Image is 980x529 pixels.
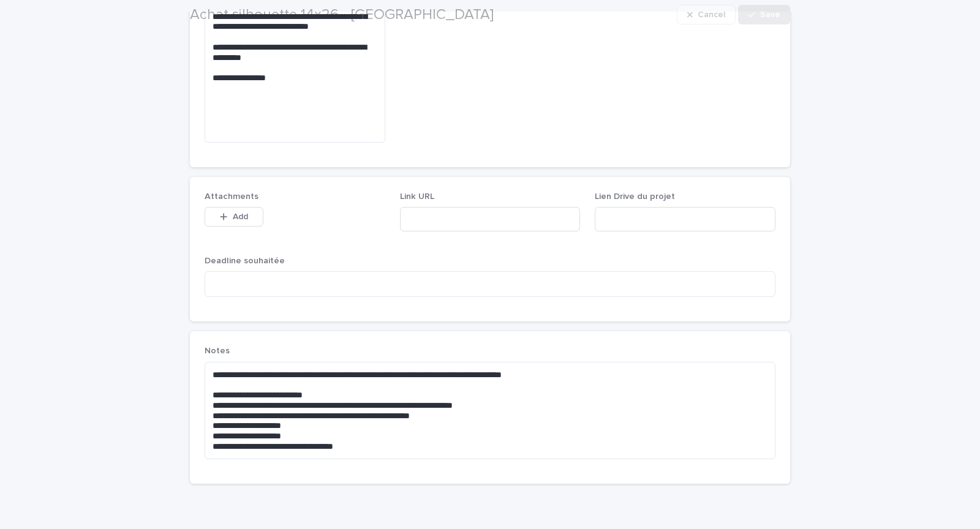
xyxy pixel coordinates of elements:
[205,192,258,201] span: Attachments
[205,257,285,265] span: Deadline souhaitée
[233,212,248,221] span: Add
[400,192,434,201] span: Link URL
[760,10,780,19] span: Save
[677,5,736,24] button: Cancel
[738,5,790,24] button: Save
[205,207,263,227] button: Add
[698,10,725,19] span: Cancel
[595,192,675,201] span: Lien Drive du projet
[205,347,230,355] span: Notes
[190,6,494,24] h2: Achat silhouette 14x26 - [GEOGRAPHIC_DATA]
